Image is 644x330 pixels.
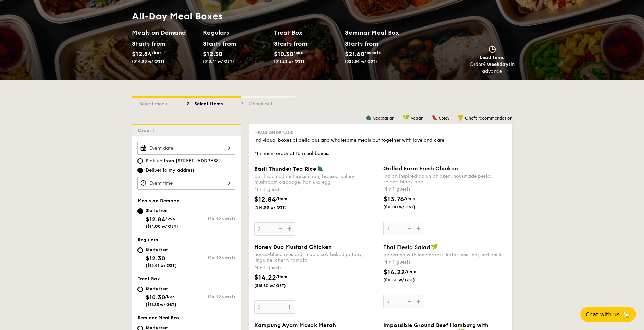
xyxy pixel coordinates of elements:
[146,167,195,174] span: Deliver to my address
[274,50,293,58] span: $10.30
[137,198,180,204] span: Meals on Demand
[146,208,178,213] div: Starts from
[465,116,512,121] span: Chef's recommendation
[146,247,177,252] div: Starts from
[383,268,405,276] span: $14.22
[586,311,620,318] span: Chat with us
[364,50,381,55] span: /bundle
[383,186,507,193] div: Min 1 guests
[274,39,304,49] div: Starts from
[137,247,143,253] input: Starts from$12.30($13.41 w/ GST)Min 10 guests
[254,264,378,271] div: Min 1 guests
[254,274,276,282] span: $14.22
[383,195,404,203] span: $13.76
[276,196,287,201] span: /item
[203,28,269,37] h2: Regulars
[345,59,377,64] span: ($23.54 w/ GST)
[186,294,235,299] div: Min 10 guests
[132,59,164,64] span: ($14.00 w/ GST)
[146,255,165,262] span: $12.30
[345,28,416,37] h2: Seminar Meal Box
[132,50,152,58] span: $12.84
[203,59,234,64] span: ($13.41 w/ GST)
[366,114,372,121] img: icon-vegetarian.fe4039eb.svg
[274,59,305,64] span: ($11.23 w/ GST)
[345,39,378,49] div: Starts from
[254,322,336,328] span: Kampung Ayam Masak Merah
[254,283,300,288] span: ($15.50 w/ GST)
[165,216,175,221] span: /box
[274,28,339,37] h2: Treat Box
[137,168,143,173] input: Deliver to my address
[146,158,221,164] span: Pick up from [STREET_ADDRESS]
[132,28,198,37] h2: Meals on Demand
[254,173,378,185] div: basil scented multigrain rice, braised celery mushroom cabbage, hanjuku egg
[146,224,178,229] span: ($14.00 w/ GST)
[165,294,175,299] span: /box
[152,50,162,55] span: /box
[317,165,323,171] img: icon-vegetarian.fe4039eb.svg
[487,45,497,53] img: icon-clock.2db775ea.svg
[137,128,158,133] span: Order 1
[254,186,378,193] div: Min 1 guests
[276,274,287,279] span: /item
[470,61,515,75] div: Order in advance
[146,263,177,268] span: ($13.41 w/ GST)
[137,287,143,292] input: Starts from$10.30/box($11.23 w/ GST)Min 10 guests
[405,269,416,274] span: /item
[431,114,438,121] img: icon-spicy.37a8142b.svg
[146,302,176,307] span: ($11.23 w/ GST)
[383,204,429,210] span: ($15.00 w/ GST)
[203,50,222,58] span: $12.30
[383,277,429,283] span: ($15.50 w/ GST)
[254,252,378,263] div: house-blend mustard, maple soy baked potato, linguine, cherry tomato
[383,244,430,251] span: Thai Fiesta Salad
[137,237,158,243] span: Regulars
[439,116,449,121] span: Spicy
[137,158,143,164] input: Pick up from [STREET_ADDRESS]
[241,98,295,107] div: 3 - Check out
[383,165,458,172] span: Grilled Farm Fresh Chicken
[186,216,235,221] div: Min 10 guests
[146,294,165,301] span: $10.30
[137,276,160,282] span: Treat Box
[132,98,186,107] div: 1 - Select menu
[383,252,507,258] div: accented with lemongrass, kaffir lime leaf, red chilli
[383,173,507,185] div: indian inspired cajun chicken, housmade pesto, spiced black rice
[132,39,162,49] div: Starts from
[580,307,636,322] button: Chat with us🦙
[480,55,505,60] span: Lead time:
[483,61,511,67] strong: 4 weekdays
[254,244,332,250] span: Honey Duo Mustard Chicken
[293,50,303,55] span: /box
[345,50,364,58] span: $21.60
[137,315,180,321] span: Seminar Meal Box
[254,137,507,157] div: Individual boxes of delicious and wholesome meals put together with love and care. Minimum order ...
[254,166,316,172] span: Basil Thunder Tea Rice
[254,196,276,204] span: $12.84
[203,39,233,49] div: Starts from
[403,114,409,121] img: icon-vegan.f8ff3823.svg
[404,196,415,201] span: /item
[383,259,507,266] div: Min 1 guests
[254,130,294,135] span: Meals on Demand
[132,10,416,22] h1: All-Day Meal Boxes
[411,116,423,121] span: Vegan
[137,208,143,214] input: Starts from$12.84/box($14.00 w/ GST)Min 10 guests
[431,244,438,250] img: icon-vegan.f8ff3823.svg
[373,116,394,121] span: Vegetarian
[146,286,176,291] div: Starts from
[458,114,464,121] img: icon-chef-hat.a58ddaea.svg
[137,177,235,190] input: Event time
[186,255,235,260] div: Min 10 guests
[254,205,300,210] span: ($14.00 w/ GST)
[186,98,241,107] div: 2 - Select items
[137,142,235,155] input: Event date
[146,216,165,223] span: $12.84
[622,311,630,318] span: 🦙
